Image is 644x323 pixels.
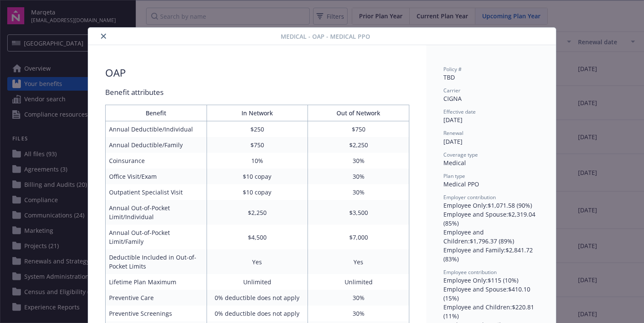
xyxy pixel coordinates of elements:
[443,129,463,137] span: Renewal
[308,200,409,225] td: $3,500
[443,115,539,124] div: [DATE]
[308,306,409,321] td: 30%
[443,276,539,285] div: Employee Only : $115 (10%)
[443,172,465,180] span: Plan type
[105,87,409,98] div: Benefit attributes
[207,274,308,290] td: Unlimited
[106,169,207,184] td: Office Visit/Exam
[443,285,539,303] div: Employee and Spouse : $410.10 (15%)
[443,151,478,158] span: Coverage type
[308,169,409,184] td: 30%
[106,274,207,290] td: Lifetime Plan Maximum
[106,225,207,249] td: Annual Out-of-Pocket Limit/Family
[207,137,308,153] td: $750
[443,94,539,103] div: CIGNA
[308,137,409,153] td: $2,250
[443,201,539,210] div: Employee Only : $1,071.58 (90%)
[207,306,308,321] td: 0% deductible does not apply
[207,200,308,225] td: $2,250
[106,184,207,200] td: Outpatient Specialist Visit
[106,153,207,169] td: Coinsurance
[106,200,207,225] td: Annual Out-of-Pocket Limit/Individual
[207,290,308,306] td: 0% deductible does not apply
[106,121,207,137] td: Annual Deductible/Individual
[443,246,539,263] div: Employee and Family : $2,841.72 (83%)
[207,184,308,200] td: $10 copay
[443,108,476,115] span: Effective date
[207,169,308,184] td: $10 copay
[207,153,308,169] td: 10%
[443,194,496,201] span: Employer contribution
[443,137,539,146] div: [DATE]
[443,210,539,228] div: Employee and Spouse : $2,319.04 (85%)
[443,180,539,189] div: Medical PPO
[105,66,126,80] div: OAP
[207,121,308,137] td: $250
[98,31,109,41] button: close
[106,249,207,274] td: Deductible Included in Out-of-Pocket Limits
[443,303,539,320] div: Employee and Children : $220.81 (11%)
[207,249,308,274] td: Yes
[443,66,462,73] span: Policy #
[308,105,409,121] th: Out of Network
[106,306,207,321] td: Preventive Screenings
[308,184,409,200] td: 30%
[308,290,409,306] td: 30%
[308,225,409,249] td: $7,000
[207,105,308,121] th: In Network
[308,249,409,274] td: Yes
[281,32,370,41] span: Medical - OAP - Medical PPO
[106,137,207,153] td: Annual Deductible/Family
[443,269,497,276] span: Employee contribution
[443,158,539,167] div: Medical
[308,274,409,290] td: Unlimited
[308,121,409,137] td: $750
[308,153,409,169] td: 30%
[106,290,207,306] td: Preventive Care
[443,228,539,246] div: Employee and Children : $1,796.37 (89%)
[443,87,460,94] span: Carrier
[207,225,308,249] td: $4,500
[443,73,539,82] div: TBD
[106,105,207,121] th: Benefit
